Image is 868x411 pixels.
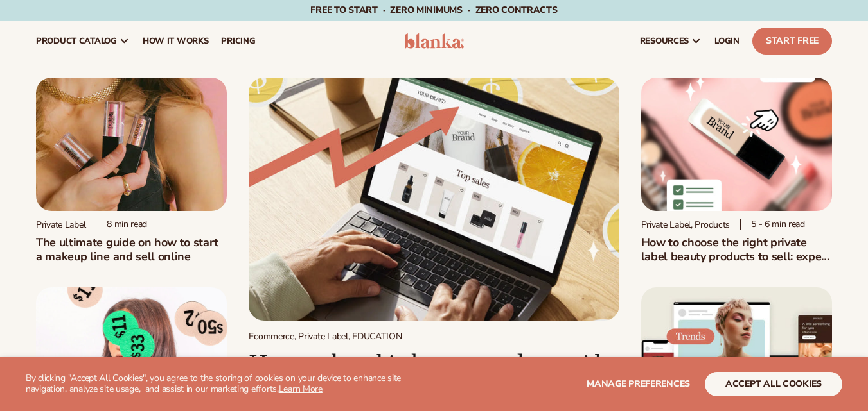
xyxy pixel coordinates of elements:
button: accept all cookies [705,372,842,396]
a: LOGIN [708,21,746,62]
h2: How to choose the right private label beauty products to sell: expert advice [641,235,832,264]
img: Growing money with ecommerce [249,78,619,321]
span: product catalog [36,36,117,46]
a: Learn More [279,383,323,395]
span: Free to start · ZERO minimums · ZERO contracts [310,4,557,16]
span: resources [640,36,689,46]
button: Manage preferences [587,372,690,396]
a: pricing [215,21,261,62]
a: resources [633,21,708,62]
p: By clicking "Accept All Cookies", you agree to the storing of cookies on your device to enhance s... [26,373,429,395]
img: Person holding branded make up with a solid pink background [36,78,227,211]
div: Private label [36,219,85,230]
div: Ecommerce, Private Label, EDUCATION [249,331,619,342]
img: Private Label Beauty Products Click [641,78,832,211]
a: How It Works [136,21,215,62]
a: Private Label Beauty Products Click Private Label, Products 5 - 6 min readHow to choose the right... [641,78,832,264]
div: 5 - 6 min read [740,219,805,230]
h2: How to dropship beauty products with [PERSON_NAME] in 5 steps [249,349,619,406]
span: Manage preferences [587,378,690,390]
a: product catalog [30,21,136,62]
img: logo [404,33,465,49]
a: Person holding branded make up with a solid pink background Private label 8 min readThe ultimate ... [36,78,227,264]
a: Start Free [752,28,832,55]
span: LOGIN [714,36,740,46]
div: 8 min read [96,219,147,230]
h1: The ultimate guide on how to start a makeup line and sell online [36,235,227,264]
div: Private Label, Products [641,219,731,230]
span: How It Works [143,36,209,46]
span: pricing [221,36,255,46]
